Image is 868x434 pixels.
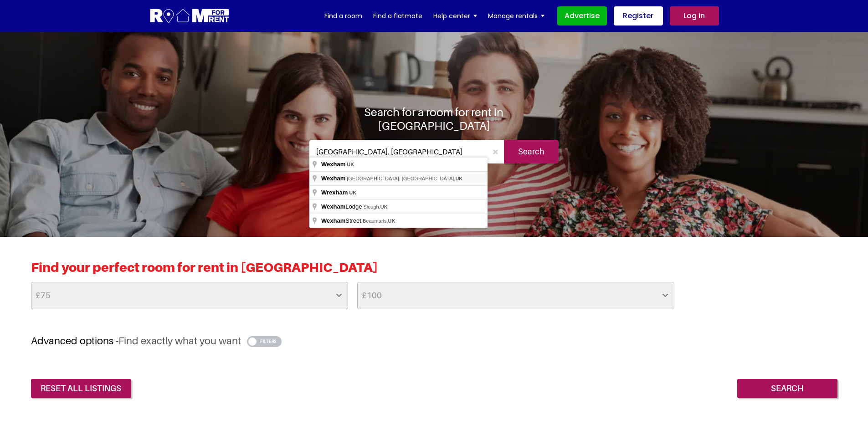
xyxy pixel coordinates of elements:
a: reset all listings [31,379,131,398]
h2: Find your perfect room for rent in [GEOGRAPHIC_DATA] [31,260,837,282]
span: Slough, [363,204,387,209]
a: Find a room [324,9,362,23]
span: Wrexham [321,189,348,196]
span: Beaumaris, [363,218,395,224]
span: Wexham [321,175,345,182]
span: Lodge [321,203,363,210]
span: UK [349,190,356,195]
span: Wexham [321,161,345,168]
a: Help center [433,9,477,23]
a: Find a flatmate [373,9,422,23]
a: Advertise [557,6,607,26]
span: UK [455,176,462,181]
span: Street [321,217,363,224]
h1: Search for a room for rent in [GEOGRAPHIC_DATA] [309,105,559,133]
span: Find exactly what you want [118,335,241,347]
a: Register [614,6,663,26]
span: UK [388,218,395,224]
span: [GEOGRAPHIC_DATA], [GEOGRAPHIC_DATA], [347,176,462,181]
a: Log in [670,6,719,26]
span: UK [347,162,354,167]
a: Manage rentals [488,9,544,23]
h3: Advanced options - [31,335,837,347]
span: Wexham [321,217,345,224]
span: UK [380,204,388,209]
img: Logo for Room for Rent, featuring a welcoming design with a house icon and modern typography [149,8,230,25]
input: Search [504,140,559,163]
span: Wexham [321,203,345,210]
input: Search [737,379,837,398]
input: Where do you want to live. Search by town or postcode [309,140,488,163]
